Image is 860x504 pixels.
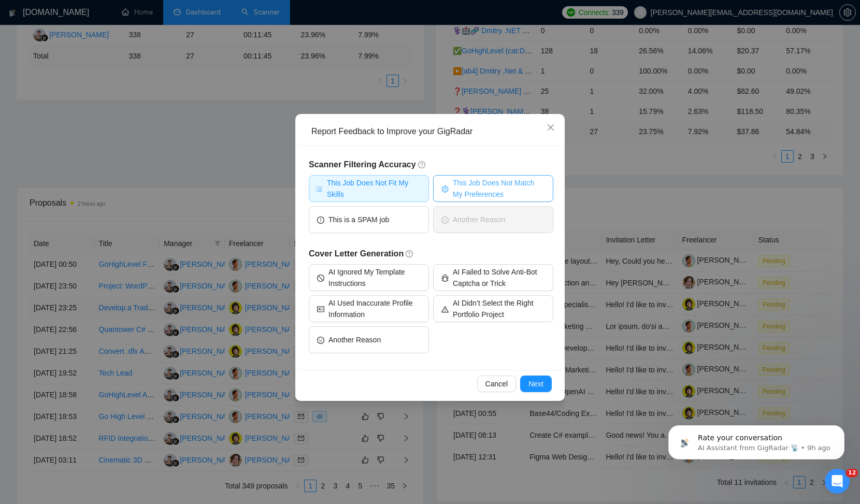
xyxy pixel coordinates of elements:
button: Next [520,376,552,392]
div: Report Feedback to Improve your GigRadar [311,126,556,137]
span: question-circle [418,161,426,169]
button: frownAnother Reason [309,326,429,353]
span: bug [441,273,449,281]
iframe: Intercom live chat [825,469,850,494]
span: exclamation-circle [317,215,324,223]
button: frownAnother Reason [433,206,553,233]
button: settingThis Job Does Not Match My Preferences [433,175,553,202]
span: bars [316,184,323,192]
button: bugAI Failed to Solve Anti-Bot Captcha or Trick [433,264,553,291]
span: Another Reason [328,334,381,345]
span: AI Failed to Solve Anti-Bot Captcha or Trick [453,266,545,289]
button: barsThis Job Does Not Fit My Skills [309,175,429,202]
span: 12 [846,469,858,477]
span: AI Ignored My Template Instructions [328,266,421,289]
button: warningAI Didn’t Select the Right Portfolio Project [433,295,553,322]
span: question-circle [406,250,414,258]
span: AI Used Inaccurate Profile Information [328,297,421,320]
button: idcardAI Used Inaccurate Profile Information [309,295,429,322]
span: Cancel [485,378,508,390]
span: This is a SPAM job [328,214,389,225]
button: Cancel [477,376,517,392]
span: close [547,123,555,132]
span: stop [317,273,324,281]
button: exclamation-circleThis is a SPAM job [309,206,429,233]
button: Close [537,114,565,142]
button: stopAI Ignored My Template Instructions [309,264,429,291]
iframe: Intercom notifications message [653,404,860,476]
span: AI Didn’t Select the Right Portfolio Project [453,297,545,320]
span: frown [317,336,324,343]
h5: Scanner Filtering Accuracy [309,159,553,171]
span: This Job Does Not Match My Preferences [453,177,545,200]
span: warning [441,305,449,312]
span: This Job Does Not Fit My Skills [327,177,422,200]
span: Next [528,378,543,390]
span: setting [441,184,449,192]
span: idcard [317,305,324,312]
h5: Cover Letter Generation [309,248,553,260]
